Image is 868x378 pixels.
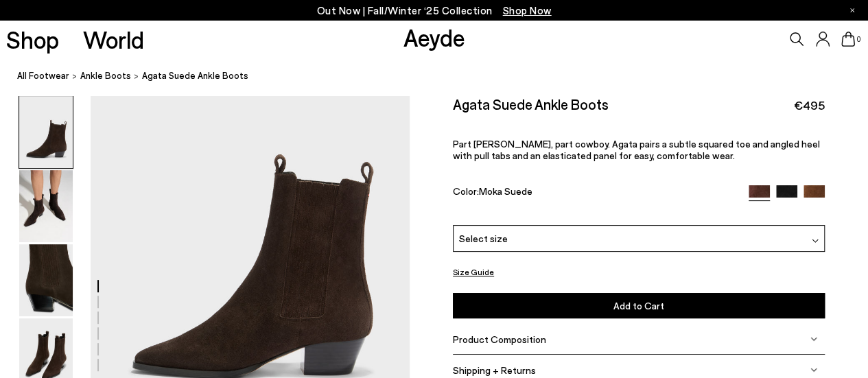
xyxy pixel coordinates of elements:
a: Aeyde [403,23,465,51]
img: Agata Suede Ankle Boots - Image 1 [19,96,73,168]
a: ankle boots [80,69,131,83]
img: Agata Suede Ankle Boots - Image 2 [19,170,73,242]
a: 0 [841,32,855,47]
div: Color: [453,185,737,201]
span: 0 [855,36,862,43]
span: €495 [794,97,825,114]
span: Moka Suede [479,185,532,197]
a: All Footwear [17,69,69,83]
h2: Agata Suede Ankle Boots [453,95,609,113]
a: World [83,27,144,51]
img: Agata Suede Ankle Boots - Image 3 [19,244,73,316]
a: Shop [6,27,59,51]
img: svg%3E [810,335,817,342]
span: Product Composition [453,333,546,345]
span: ankle boots [80,70,131,81]
span: Navigate to /collections/new-in [503,4,552,16]
img: svg%3E [812,237,819,244]
span: Select size [459,231,508,246]
span: Agata Suede Ankle Boots [142,69,248,83]
img: svg%3E [810,366,817,373]
p: Part [PERSON_NAME], part cowboy. Agata pairs a subtle squared toe and angled heel with pull tabs ... [453,138,825,161]
button: Size Guide [453,263,494,281]
span: Add to Cart [613,300,664,311]
nav: breadcrumb [17,58,868,95]
button: Add to Cart [453,293,825,318]
p: Out Now | Fall/Winter ‘25 Collection [317,2,552,19]
span: Shipping + Returns [453,364,536,376]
